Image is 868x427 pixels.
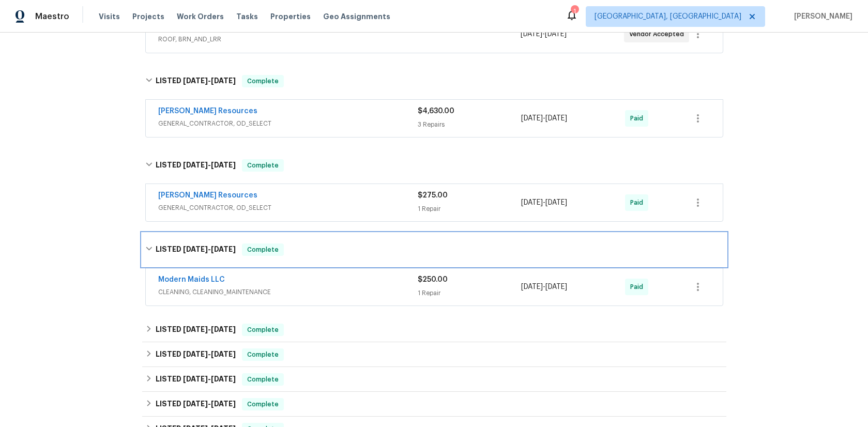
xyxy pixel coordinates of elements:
[158,34,417,44] span: ROOF, BRN_AND_LRR
[243,245,283,255] span: Complete
[418,108,454,115] span: $4,630.00
[521,282,567,292] span: -
[142,392,726,417] div: LISTED [DATE]-[DATE]Complete
[243,374,283,385] span: Complete
[595,11,741,22] span: [GEOGRAPHIC_DATA], [GEOGRAPHIC_DATA]
[418,276,448,283] span: $250.00
[158,118,418,129] span: GENERAL_CONTRACTOR, OD_SELECT
[521,115,543,122] span: [DATE]
[156,348,236,361] h6: LISTED
[183,326,236,333] span: -
[243,76,283,86] span: Complete
[156,324,236,336] h6: LISTED
[545,283,567,291] span: [DATE]
[183,350,208,358] span: [DATE]
[521,199,543,206] span: [DATE]
[790,11,852,22] span: [PERSON_NAME]
[211,77,236,84] span: [DATE]
[183,246,208,253] span: [DATE]
[156,159,236,172] h6: LISTED
[183,161,208,169] span: [DATE]
[156,398,236,410] h6: LISTED
[418,119,522,130] div: 3 Repairs
[142,317,726,342] div: LISTED [DATE]-[DATE]Complete
[158,276,225,283] a: Modern Maids LLC
[142,367,726,392] div: LISTED [DATE]-[DATE]Complete
[183,375,236,383] span: -
[545,30,567,38] span: [DATE]
[323,11,390,22] span: Geo Assignments
[211,375,236,383] span: [DATE]
[158,287,418,297] span: CLEANING, CLEANING_MAINTENANCE
[158,203,418,213] span: GENERAL_CONTRACTOR, OD_SELECT
[571,6,578,17] div: 1
[142,149,726,182] div: LISTED [DATE]-[DATE]Complete
[211,161,236,169] span: [DATE]
[630,113,647,124] span: Paid
[521,29,567,39] span: -
[183,246,236,253] span: -
[521,283,543,291] span: [DATE]
[243,325,283,335] span: Complete
[142,233,726,266] div: LISTED [DATE]-[DATE]Complete
[630,282,647,292] span: Paid
[418,204,522,214] div: 1 Repair
[521,30,542,38] span: [DATE]
[156,243,236,256] h6: LISTED
[183,375,208,383] span: [DATE]
[211,350,236,358] span: [DATE]
[142,65,726,98] div: LISTED [DATE]-[DATE]Complete
[545,115,567,122] span: [DATE]
[243,399,283,409] span: Complete
[183,400,208,407] span: [DATE]
[545,199,567,206] span: [DATE]
[158,108,257,115] a: [PERSON_NAME] Resources
[236,13,258,20] span: Tasks
[243,349,283,360] span: Complete
[521,197,567,208] span: -
[418,288,522,298] div: 1 Repair
[183,161,236,169] span: -
[183,77,236,84] span: -
[142,342,726,367] div: LISTED [DATE]-[DATE]Complete
[211,326,236,333] span: [DATE]
[629,29,688,39] span: Vendor Accepted
[158,192,257,199] a: [PERSON_NAME] Resources
[211,246,236,253] span: [DATE]
[183,77,208,84] span: [DATE]
[132,11,164,22] span: Projects
[243,160,283,171] span: Complete
[99,11,120,22] span: Visits
[183,350,236,358] span: -
[418,192,448,199] span: $275.00
[211,400,236,407] span: [DATE]
[270,11,311,22] span: Properties
[521,113,567,124] span: -
[183,400,236,407] span: -
[156,373,236,386] h6: LISTED
[183,326,208,333] span: [DATE]
[35,11,69,22] span: Maestro
[156,75,236,87] h6: LISTED
[177,11,224,22] span: Work Orders
[630,197,647,208] span: Paid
